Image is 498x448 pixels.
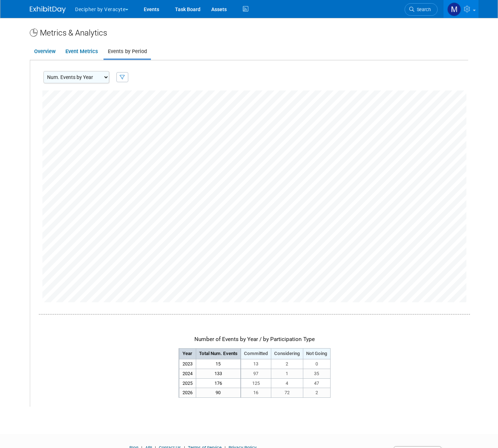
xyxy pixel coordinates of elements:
td: 2023 [179,359,196,369]
a: Search [405,3,438,16]
td: 176 [196,378,241,388]
td: 16 [241,388,271,398]
td: 4 [271,378,303,388]
div: Metrics & Analytics [30,27,468,38]
img: ExhibitDay [30,6,66,13]
td: 72 [271,388,303,398]
span: Search [414,7,431,12]
a: Events by Period [103,45,151,59]
td: 125 [241,378,271,388]
td: 13 [241,359,271,369]
th: Considering [271,349,303,359]
th: Total Num. Events [196,349,241,359]
th: Not Going [303,349,330,359]
div: Number of Events by Year / by Participation Type [39,314,470,346]
td: 2 [303,388,330,398]
td: 47 [303,378,330,388]
th: Committed [241,349,271,359]
a: Overview [30,45,60,59]
td: 35 [303,369,330,378]
td: 0 [303,359,330,369]
td: 2 [271,359,303,369]
td: 15 [196,359,241,369]
th: Year [179,349,196,359]
td: 2025 [179,378,196,388]
a: Event Metrics [61,45,102,59]
td: 133 [196,369,241,378]
td: 2026 [179,388,196,398]
td: 1 [271,369,303,378]
td: 2024 [179,369,196,378]
td: 97 [241,369,271,378]
img: Megan Gorostiza [447,3,461,16]
td: 90 [196,388,241,398]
